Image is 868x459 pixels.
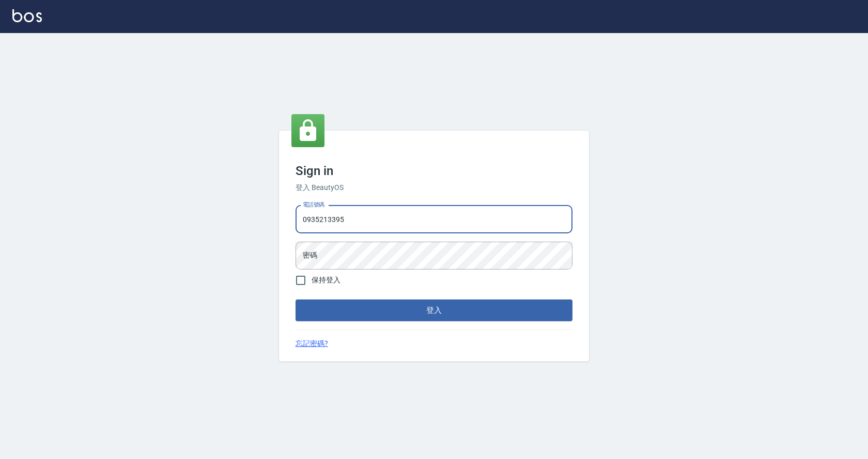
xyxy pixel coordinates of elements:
h6: 登入 BeautyOS [296,182,572,193]
label: 電話號碼 [303,201,324,209]
a: 忘記密碼? [296,338,328,349]
h3: Sign in [296,164,572,178]
img: Logo [12,9,42,22]
button: 登入 [296,299,572,321]
span: 保持登入 [312,275,340,286]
